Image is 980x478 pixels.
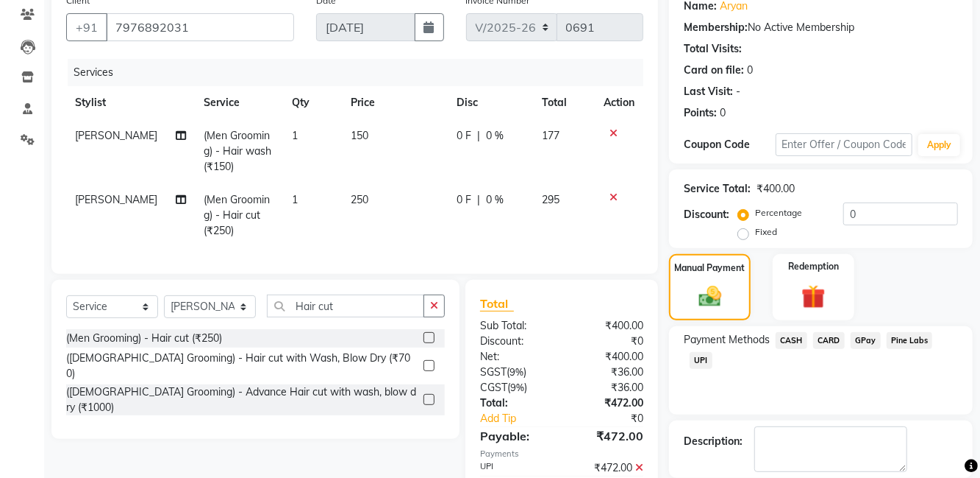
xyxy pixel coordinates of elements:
span: 250 [351,193,368,206]
label: Redemption [788,260,839,273]
div: 0 [720,105,726,121]
div: ₹472.00 [562,427,654,445]
label: Fixed [755,225,777,239]
div: Points: [684,105,717,121]
span: 0 % [486,192,504,208]
span: [PERSON_NAME] [75,129,157,142]
div: ₹472.00 [562,396,654,411]
th: Action [595,86,643,119]
span: GPay [851,332,881,349]
div: Service Total: [684,181,751,197]
span: CASH [776,332,807,349]
div: Services [68,59,654,86]
span: 0 % [486,128,504,144]
span: 9% [509,366,523,378]
div: Payable: [469,427,562,445]
span: Pine Labs [887,332,933,349]
th: Service [195,86,283,119]
img: _cash.svg [692,284,729,309]
div: ₹400.00 [562,318,654,334]
span: 295 [543,193,560,206]
th: Qty [283,86,342,119]
span: 1 [292,129,298,142]
div: Description: [684,434,743,449]
span: Payment Methods [684,332,770,348]
div: ₹400.00 [562,349,654,365]
input: Enter Offer / Coupon Code [776,133,912,156]
span: | [477,192,480,208]
div: Card on file: [684,63,744,78]
div: (Men Grooming) - Hair cut (₹250) [66,331,222,346]
button: Apply [918,134,960,156]
div: UPI [469,460,562,476]
div: ₹0 [562,334,654,349]
div: ([DEMOGRAPHIC_DATA] Grooming) - Hair cut with Wash, Blow Dry (₹700) [66,351,418,382]
button: +91 [66,13,107,41]
div: ₹472.00 [562,460,654,476]
span: 9% [510,382,524,393]
span: SGST [480,365,507,379]
th: Disc [448,86,534,119]
div: Coupon Code [684,137,775,152]
th: Total [534,86,595,119]
div: ( ) [469,380,562,396]
span: 177 [543,129,560,142]
span: 0 F [457,128,471,144]
th: Stylist [66,86,195,119]
div: ([DEMOGRAPHIC_DATA] Grooming) - Advance Hair cut with wash, blow dry (₹1000) [66,384,418,415]
div: Net: [469,349,562,365]
div: ( ) [469,365,562,380]
img: _gift.svg [794,282,833,312]
a: Add Tip [469,411,577,426]
div: ₹400.00 [757,181,795,197]
div: No Active Membership [684,20,958,35]
span: Total [480,296,514,312]
div: Total Visits: [684,41,742,57]
label: Percentage [755,206,802,219]
span: 1 [292,193,298,206]
span: 150 [351,129,368,142]
div: ₹36.00 [562,380,654,396]
span: CGST [480,381,507,394]
input: Search or Scan [267,295,424,317]
div: Last Visit: [684,84,733,99]
span: | [477,128,480,144]
span: (Men Grooming) - Hair wash (₹150) [204,129,271,173]
span: CARD [813,332,845,349]
div: Total: [469,396,562,411]
div: ₹0 [577,411,654,426]
th: Price [342,86,448,119]
input: Search by Name/Mobile/Email/Code [106,13,294,41]
span: UPI [690,352,712,369]
span: [PERSON_NAME] [75,193,157,206]
div: Discount: [684,207,729,222]
div: Discount: [469,334,562,349]
div: Sub Total: [469,318,562,334]
label: Manual Payment [675,261,745,275]
div: ₹36.00 [562,365,654,380]
div: Payments [480,448,643,460]
span: (Men Grooming) - Hair cut (₹250) [204,193,270,237]
div: Membership: [684,20,748,35]
span: 0 F [457,192,471,208]
div: - [736,84,740,99]
div: 0 [747,63,753,78]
